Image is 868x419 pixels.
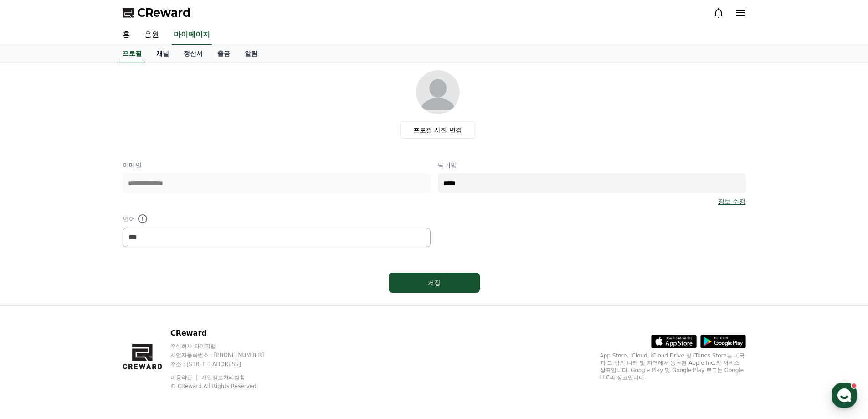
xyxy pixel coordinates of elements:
label: 프로필 사진 변경 [400,121,475,139]
img: profile_image [416,70,460,114]
a: 프로필 [119,45,145,62]
a: 채널 [149,45,176,62]
p: © CReward All Rights Reserved. [170,383,282,390]
a: 대화 [60,289,118,312]
a: 설정 [118,289,175,312]
a: 출금 [210,45,237,62]
p: 언어 [123,213,431,224]
div: 저장 [407,278,462,287]
span: 설정 [141,303,152,310]
p: App Store, iCloud, iCloud Drive 및 iTunes Store는 미국과 그 밖의 나라 및 지역에서 등록된 Apple Inc.의 서비스 상표입니다. Goo... [600,352,746,381]
p: 이메일 [123,160,431,170]
a: 이용약관 [170,374,199,381]
a: 정보 수정 [718,197,745,206]
a: 개인정보처리방침 [201,374,245,381]
a: 홈 [115,26,137,45]
p: 주소 : [STREET_ADDRESS] [170,361,282,368]
a: 정산서 [176,45,210,62]
span: 홈 [29,303,34,310]
p: 닉네임 [438,160,746,170]
span: CReward [137,5,191,20]
a: CReward [123,5,191,20]
p: 사업자등록번호 : [PHONE_NUMBER] [170,352,282,359]
a: 음원 [137,26,166,45]
a: 홈 [3,289,60,312]
p: 주식회사 와이피랩 [170,342,282,350]
button: 저장 [389,273,480,293]
p: CReward [170,328,282,339]
span: 대화 [83,303,94,310]
a: 알림 [237,45,265,62]
a: 마이페이지 [172,26,212,45]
